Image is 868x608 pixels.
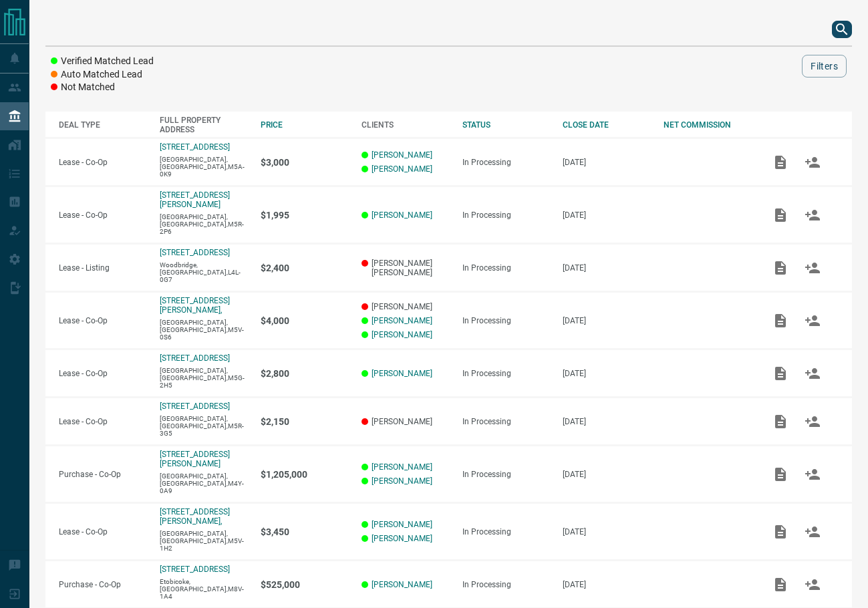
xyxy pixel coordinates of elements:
[764,579,797,589] span: Add / View Documents
[802,55,847,78] button: Filters
[462,120,550,130] div: STATUS
[563,316,650,325] p: [DATE]
[160,248,230,257] a: [STREET_ADDRESS]
[563,417,650,426] p: [DATE]
[797,579,829,589] span: Match Clients
[764,315,797,325] span: Add / View Documents
[764,210,797,219] span: Add / View Documents
[59,210,146,220] p: Lease - Co-Op
[462,210,550,220] div: In Processing
[261,526,348,537] p: $3,450
[563,527,650,537] p: [DATE]
[261,469,348,480] p: $1,205,000
[563,158,650,167] p: [DATE]
[797,210,829,219] span: Match Clients
[764,157,797,166] span: Add / View Documents
[764,469,797,478] span: Add / View Documents
[261,368,348,379] p: $2,800
[160,190,230,209] a: [STREET_ADDRESS][PERSON_NAME]
[462,580,550,589] div: In Processing
[261,416,348,427] p: $2,150
[797,368,829,377] span: Match Clients
[797,157,829,166] span: Match Clients
[160,296,230,315] a: [STREET_ADDRESS][PERSON_NAME],
[51,81,154,94] li: Not Matched
[764,526,797,536] span: Add / View Documents
[261,157,348,168] p: $3,000
[372,316,432,325] a: [PERSON_NAME]
[160,472,247,494] p: [GEOGRAPHIC_DATA],[GEOGRAPHIC_DATA],M4Y-0A9
[764,263,797,272] span: Add / View Documents
[372,369,432,378] a: [PERSON_NAME]
[261,315,348,326] p: $4,000
[59,369,146,378] p: Lease - Co-Op
[462,369,550,378] div: In Processing
[462,263,550,273] div: In Processing
[361,120,449,130] div: CLIENTS
[797,416,829,426] span: Match Clients
[51,68,154,82] li: Auto Matched Lead
[764,416,797,426] span: Add / View Documents
[59,158,146,167] p: Lease - Co-Op
[832,21,852,38] button: search button
[361,302,449,311] p: [PERSON_NAME]
[563,580,650,589] p: [DATE]
[372,164,432,174] a: [PERSON_NAME]
[462,470,550,479] div: In Processing
[563,210,650,220] p: [DATE]
[160,507,230,526] a: [STREET_ADDRESS][PERSON_NAME],
[59,470,146,479] p: Purchase - Co-Op
[563,263,650,273] p: [DATE]
[160,156,247,178] p: [GEOGRAPHIC_DATA],[GEOGRAPHIC_DATA],M5A-0K9
[160,261,247,283] p: Woodbridge,[GEOGRAPHIC_DATA],L4L-0G7
[372,580,432,589] a: [PERSON_NAME]
[160,578,247,600] p: Etobicoke,[GEOGRAPHIC_DATA],M8V-1A4
[59,580,146,589] p: Purchase - Co-Op
[261,263,348,273] p: $2,400
[372,476,432,486] a: [PERSON_NAME]
[462,527,550,537] div: In Processing
[563,369,650,378] p: [DATE]
[764,368,797,377] span: Add / View Documents
[59,316,146,325] p: Lease - Co-Op
[372,534,432,543] a: [PERSON_NAME]
[51,55,154,68] li: Verified Matched Lead
[160,353,230,363] p: [STREET_ADDRESS]
[160,367,247,389] p: [GEOGRAPHIC_DATA],[GEOGRAPHIC_DATA],M5G-2H5
[797,263,829,272] span: Match Clients
[160,450,230,468] a: [STREET_ADDRESS][PERSON_NAME]
[372,520,432,529] a: [PERSON_NAME]
[462,417,550,426] div: In Processing
[160,530,247,552] p: [GEOGRAPHIC_DATA],[GEOGRAPHIC_DATA],M5V-1H2
[372,330,432,339] a: [PERSON_NAME]
[59,120,146,130] div: DEAL TYPE
[261,120,348,130] div: PRICE
[797,315,829,325] span: Match Clients
[372,150,432,160] a: [PERSON_NAME]
[361,259,449,277] p: [PERSON_NAME] [PERSON_NAME]
[160,402,230,411] a: [STREET_ADDRESS]
[261,210,348,220] p: $1,995
[563,470,650,479] p: [DATE]
[160,415,247,437] p: [GEOGRAPHIC_DATA],[GEOGRAPHIC_DATA],M5R-3G5
[160,116,247,134] div: FULL PROPERTY ADDRESS
[160,565,230,574] a: [STREET_ADDRESS]
[664,120,751,130] div: NET COMMISSION
[372,462,432,472] a: [PERSON_NAME]
[462,158,550,167] div: In Processing
[59,263,146,273] p: Lease - Listing
[160,142,230,152] a: [STREET_ADDRESS]
[462,316,550,325] div: In Processing
[59,417,146,426] p: Lease - Co-Op
[261,579,348,590] p: $525,000
[160,319,247,341] p: [GEOGRAPHIC_DATA],[GEOGRAPHIC_DATA],M5V-0S6
[160,213,247,235] p: [GEOGRAPHIC_DATA],[GEOGRAPHIC_DATA],M5R-2P6
[797,526,829,536] span: Match Clients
